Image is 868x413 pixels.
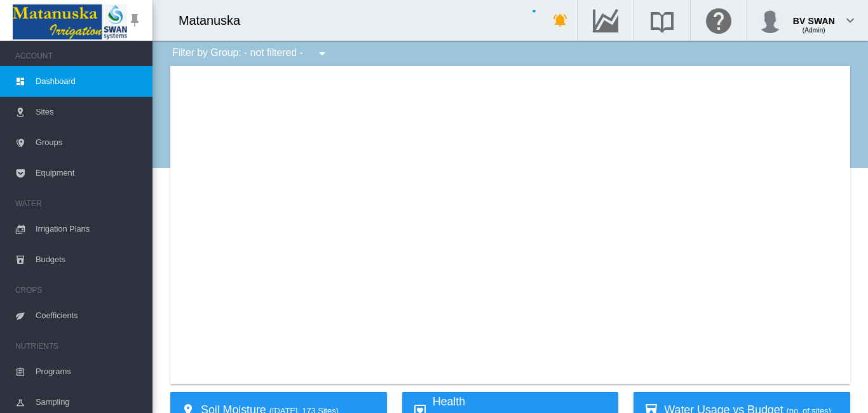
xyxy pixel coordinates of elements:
md-icon: Click here for help [703,13,734,28]
div: BV SWAN [793,10,835,22]
span: ACCOUNT [15,46,142,66]
span: WATER [15,193,142,214]
span: Groups [36,127,142,158]
span: Coefficients [36,300,142,331]
span: Programs [36,356,142,387]
span: Dashboard [36,66,142,97]
span: CROPS [15,280,142,300]
md-icon: Search the knowledge base [647,13,677,28]
md-icon: icon-bell-ring [553,13,568,28]
md-icon: icon-chevron-down [843,13,858,28]
span: (Admin) [803,27,825,34]
span: NUTRIENTS [15,336,142,356]
md-icon: icon-pin [127,13,142,28]
button: icon-menu-down [309,41,335,66]
img: Matanuska_LOGO.png [13,4,127,39]
div: Matanuska [179,11,252,29]
div: Filter by Group: - not filtered - [163,41,339,66]
img: profile.jpg [757,8,783,33]
span: Equipment [36,158,142,188]
button: icon-bell-ring [548,8,573,33]
span: Budgets [36,244,142,275]
span: Irrigation Plans [36,214,142,244]
md-icon: icon-menu-down [315,46,330,61]
md-icon: Go to the Data Hub [590,13,621,28]
span: Sites [36,97,142,127]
